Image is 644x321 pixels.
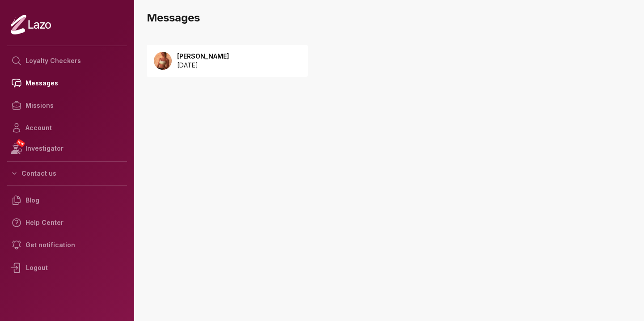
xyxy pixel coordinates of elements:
a: Missions [7,94,127,117]
p: [DATE] [177,61,229,70]
a: Get notification [7,234,127,256]
a: Blog [7,189,127,211]
a: Help Center [7,211,127,234]
button: Contact us [7,165,127,182]
a: Account [7,117,127,139]
p: [PERSON_NAME] [177,52,229,61]
a: NEWInvestigator [7,139,127,158]
a: Messages [7,72,127,94]
h3: Messages [147,11,637,25]
a: Loyalty Checkers [7,50,127,72]
span: NEW [16,139,25,148]
div: Logout [7,256,127,279]
img: 5dd41377-3645-4864-a336-8eda7bc24f8f [154,52,172,70]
